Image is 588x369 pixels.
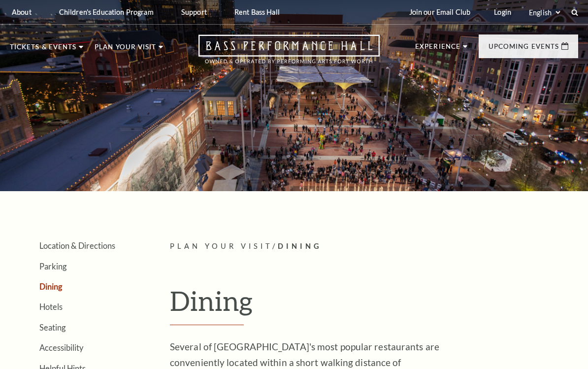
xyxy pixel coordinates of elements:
[39,262,66,271] a: Parking
[170,242,272,250] span: Plan Your Visit
[39,282,63,291] a: Dining
[39,302,63,311] a: Hotels
[12,8,32,16] p: About
[527,8,562,17] select: Select:
[170,240,578,253] p: /
[10,44,76,56] p: Tickets & Events
[278,242,322,250] span: Dining
[95,44,156,56] p: Plan Your Visit
[39,343,83,352] a: Accessibility
[234,8,280,16] p: Rent Bass Hall
[415,43,460,55] p: Experience
[39,241,115,250] a: Location & Directions
[181,8,207,16] p: Support
[59,8,154,16] p: Children's Education Program
[170,285,578,325] h1: Dining
[39,323,65,332] a: Seating
[489,43,559,55] p: Upcoming Events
